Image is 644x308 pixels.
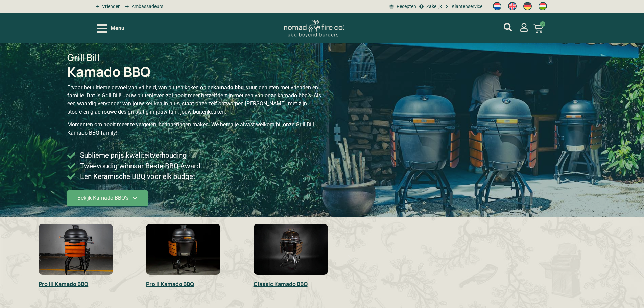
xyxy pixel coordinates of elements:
a: Pro II Kamado BBQ [146,280,194,288]
img: Nederlands [493,2,501,10]
span: 0 [540,21,545,27]
div: Vorige slide [35,254,44,262]
strong: kamado bbq [213,84,244,91]
a: mijn account [504,23,512,31]
p: Momenten om nooit meer te vergeten, herinneringen maken. We heten je alvast welkom bij onze Grill... [67,121,322,137]
div: Volgende slide [345,254,354,262]
img: classic kamado bbq [254,224,328,275]
span: Vrienden [100,3,121,10]
span: Grill Bill [67,51,99,64]
a: mijn account [520,23,528,32]
span: Tweevoudig winnaar Beste BBQ Award [78,161,200,171]
a: Classic Kamado BBQ [254,280,308,288]
a: 0 [525,20,551,37]
span: Sublieme prijs kwaliteitverhouding [78,150,187,161]
div: 3 / 3 [250,220,354,290]
span: Menu [111,24,124,32]
a: Switch to Duits [520,0,535,13]
a: Switch to Engels [505,0,520,13]
p: Ervaar het ultieme gevoel van vrijheid, van buiten koken op de , vuur, genieten met vrienden en f... [67,84,322,116]
a: Pro III Kamado BBQ [39,280,88,288]
img: Engels [508,2,517,10]
a: grill bill ambassadors [122,3,163,10]
img: Kamado BBQ Grill Bill Pro III Extra Large side [39,224,113,275]
a: grill bill vrienden [93,3,121,10]
a: grill bill zakeljk [418,3,442,10]
span: Ambassadeurs [130,3,163,10]
img: Nomad Logo [284,20,344,38]
a: Switch to Hongaars [535,0,550,13]
a: BBQ recepten [388,3,416,10]
div: Carrousel [35,220,354,306]
img: Duits [523,2,532,10]
a: grill bill klantenservice [444,3,482,10]
span: Recepten [395,3,416,10]
div: Open/Close Menu [97,23,124,34]
img: Extra Large kamado bbq - 23inch Grill Bill Pro 2 schuin [146,224,220,275]
img: Hongaars [539,2,547,10]
div: 1 / 3 [35,220,139,290]
div: 2 / 3 [143,220,247,290]
span: Klantenservice [450,3,482,10]
span: Bekijk Kamado BBQ's [77,195,128,201]
a: Bekijk Kamado BBQ's [67,190,148,207]
h1: Kamado BBQ [67,65,150,78]
span: Zakelijk [425,3,442,10]
span: Een Keramische BBQ voor elk budget [78,171,195,182]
